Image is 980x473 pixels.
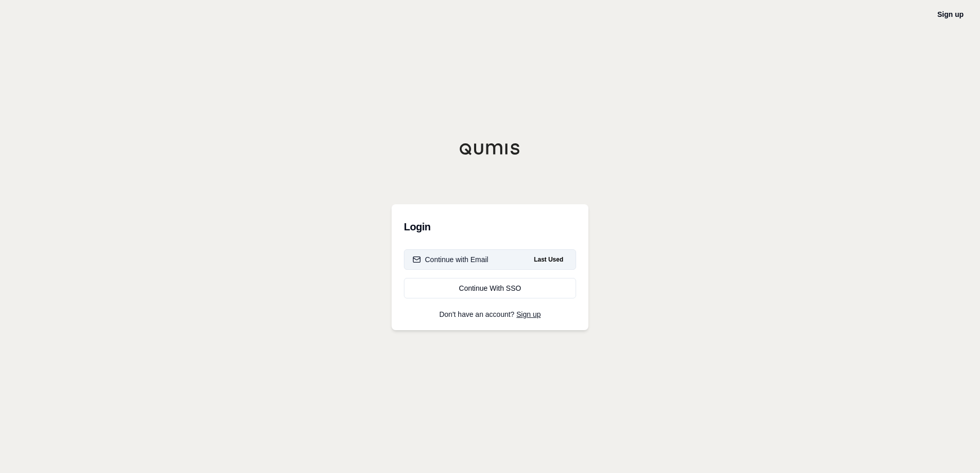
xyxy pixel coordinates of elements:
[413,254,488,265] div: Continue with Email
[517,310,541,318] a: Sign up
[413,283,567,293] div: Continue With SSO
[404,217,576,237] h3: Login
[530,253,567,266] span: Last Used
[404,278,576,298] a: Continue With SSO
[404,311,576,318] p: Don't have an account?
[937,10,964,18] a: Sign up
[459,143,521,155] img: Qumis
[404,249,576,270] button: Continue with EmailLast Used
